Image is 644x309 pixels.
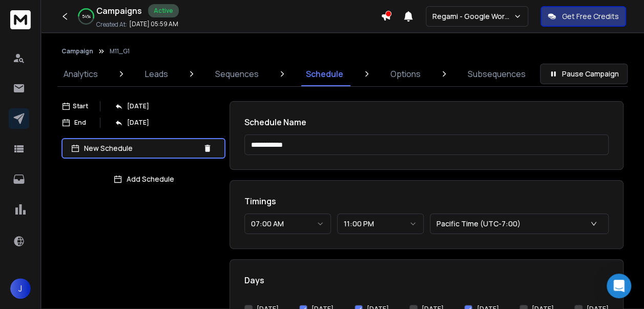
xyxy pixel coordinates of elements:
a: Sequences [209,62,265,86]
p: New Schedule [84,143,199,153]
button: Campaign [61,47,93,55]
p: Analytics [64,68,98,80]
h1: Days [244,274,609,286]
a: Options [384,62,427,86]
p: M11_G1 [110,47,130,55]
p: Get Free Credits [562,11,619,22]
button: Get Free Credits [541,6,626,27]
p: Options [390,68,421,80]
button: 11:00 PM [337,214,424,234]
p: Regami - Google Workspace [432,11,513,22]
h1: Timings [244,195,609,207]
p: Created At: [96,21,127,29]
button: 07:00 AM [244,214,331,234]
p: Start [73,102,88,110]
a: Subsequences [462,62,532,86]
p: Leads [145,68,168,80]
p: End [74,119,86,127]
button: Add Schedule [61,169,225,189]
p: [DATE] 05:59 AM [129,20,178,28]
button: J [10,278,31,299]
p: Pacific Time (UTC-7:00) [437,219,525,229]
a: Leads [139,62,174,86]
a: Analytics [57,62,104,86]
h1: Schedule Name [244,116,609,128]
p: [DATE] [127,119,149,127]
p: Schedule [306,68,343,80]
a: Schedule [300,62,349,86]
p: [DATE] [127,102,149,110]
p: 54 % [82,13,91,20]
p: Subsequences [468,68,526,80]
h1: Campaigns [96,5,142,17]
p: Sequences [215,68,259,80]
button: Pause Campaign [540,64,628,84]
div: Active [148,4,179,17]
div: Open Intercom Messenger [607,274,631,298]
